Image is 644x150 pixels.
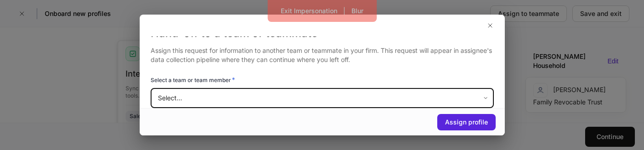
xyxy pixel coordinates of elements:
[151,75,235,84] h6: Select a team or team member
[151,88,493,108] div: Select...
[351,6,363,16] div: Blur
[151,41,494,64] div: Assign this request for information to another team or teammate in your firm. This request will a...
[445,118,488,127] div: Assign profile
[437,114,496,130] button: Assign profile
[281,6,337,16] div: Exit Impersonation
